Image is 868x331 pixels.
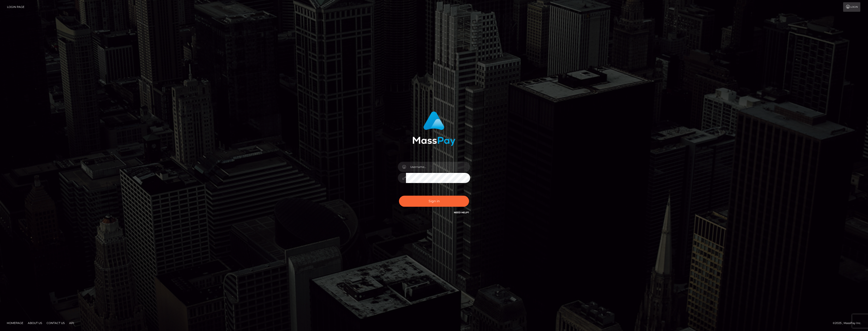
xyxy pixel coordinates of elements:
img: MassPay Login [413,111,455,146]
div: © 2025 , MassPay Inc. [833,321,865,326]
a: About Us [26,319,44,326]
a: Homepage [5,319,25,326]
input: Username... [406,162,470,172]
a: Contact Us [45,319,66,326]
a: Need Help? [454,211,469,214]
a: Login Page [7,2,24,12]
a: Login [843,2,860,12]
a: API [67,319,76,326]
button: Sign in [399,196,469,207]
